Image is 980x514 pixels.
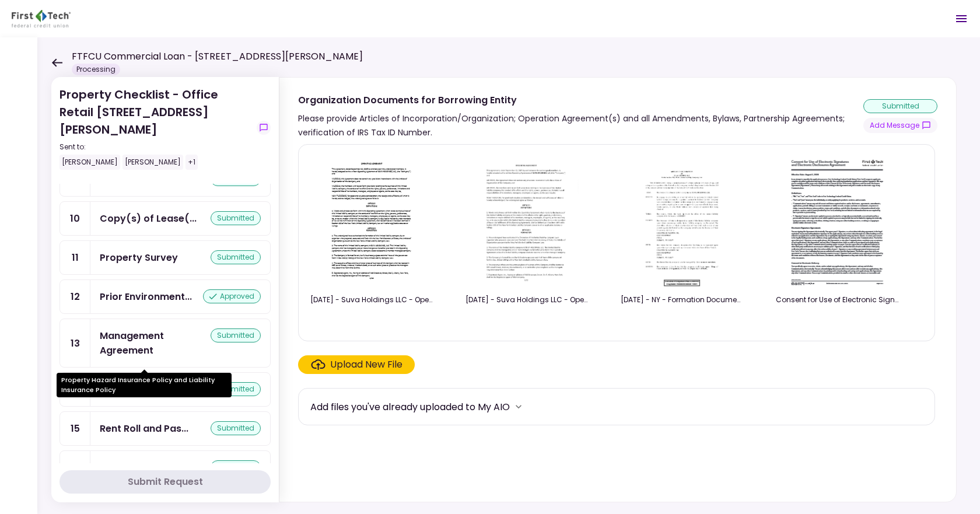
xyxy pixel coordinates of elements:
img: Partner icon [12,10,71,27]
div: 11 [60,241,90,274]
div: submitted [211,382,261,396]
div: 15 [60,412,90,445]
button: more [510,398,527,415]
div: +1 [185,155,198,170]
div: Consent for Use of Electronic Signature and Electronic Disclosures Agreement Editable.pdf [776,295,898,305]
button: show-messages [257,121,271,135]
h1: FTFCU Commercial Loan - [STREET_ADDRESS][PERSON_NAME] [72,50,363,64]
div: submitted [863,99,937,113]
div: 12 [60,280,90,313]
div: 9-11-25 - Suva Holdings LLC - Operating Agreement.pdf [466,295,588,305]
div: 13 [60,319,90,367]
div: Submit Request [128,475,203,489]
div: approved [203,289,261,303]
div: Property Checklist - Office Retail [STREET_ADDRESS][PERSON_NAME] [60,86,252,170]
button: Submit Request [60,470,271,494]
a: 15Rent Roll and Past Due Affidavitsubmitted [60,411,271,446]
div: Sent to: [60,142,252,152]
a: 161031 Statementsubmitted [60,450,271,485]
div: Management Agreement [100,328,211,358]
span: Click here to upload the required document [298,355,415,374]
div: Processing [72,64,120,75]
button: show-messages [863,118,937,133]
div: Property Hazard Insurance Policy and Liability Insurance Policy [57,373,232,397]
div: Upload New File [330,358,402,372]
div: 10 [60,202,90,235]
button: Open menu [947,5,975,33]
div: submitted [211,250,261,264]
a: 11Property Surveysubmitted [60,240,271,275]
div: Organization Documents for Borrowing Entity [298,93,863,107]
div: [PERSON_NAME] [123,155,183,170]
div: Property Survey [100,250,178,265]
a: 10Copy(s) of Lease(s) and Amendment(s)submitted [60,201,271,236]
div: Please provide Articles of Incorporation/Organization; Operation Agreement(s) and all Amendments,... [298,111,863,139]
div: Organization Documents for Borrowing EntityPlease provide Articles of Incorporation/Organization;... [279,77,957,502]
div: [PERSON_NAME] [60,155,120,170]
div: Copy(s) of Lease(s) and Amendment(s) [100,211,197,226]
a: 12Prior Environmental Phase I and/or Phase IIapproved [60,279,271,314]
div: Rent Roll and Past Due Affidavit [100,421,188,436]
div: submitted [211,460,261,474]
div: Add files you've already uploaded to My AIO [310,400,510,414]
div: 9-11-25 - Suva Holdings LLC - Operating Agreement.pdf [310,295,433,305]
div: submitted [211,211,261,225]
div: submitted [211,421,261,435]
div: 9-11-25 - NY - Formation Document - Suva Holdings LLC.pdf [621,295,743,305]
div: submitted [211,328,261,342]
a: 13Management Agreementsubmitted [60,319,271,368]
div: 16 [60,451,90,484]
div: Prior Environmental Phase I and/or Phase II [100,289,192,304]
div: 1031 Statement [100,460,173,475]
